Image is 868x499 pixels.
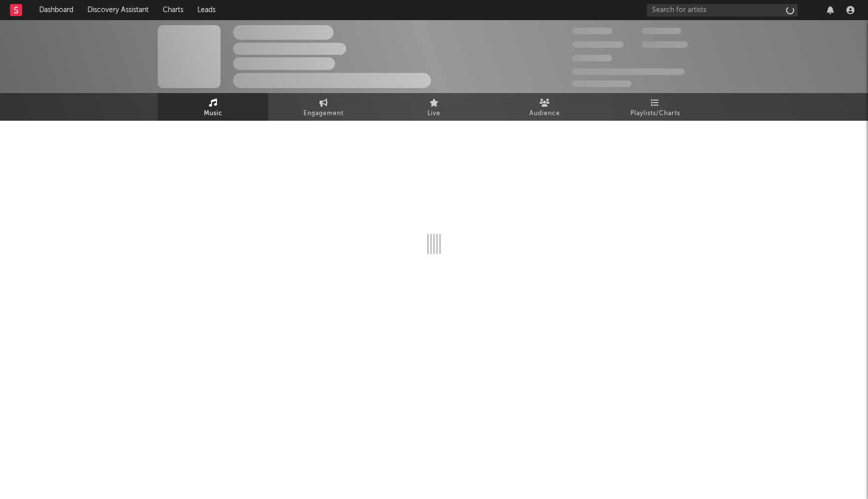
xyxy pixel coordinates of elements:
span: 50,000,000 Monthly Listeners [572,68,685,75]
a: Audience [489,93,600,121]
span: 100,000 [641,28,681,34]
span: Jump Score: 85.0 [572,80,631,87]
a: Live [379,93,489,121]
span: 100,000 [572,55,612,61]
a: Playlists/Charts [600,93,710,121]
input: Search for artists [647,4,798,17]
a: Music [158,93,268,121]
span: Engagement [303,108,344,120]
span: 300,000 [572,28,612,34]
span: Music [204,108,223,120]
span: 1,000,000 [641,41,688,48]
span: Audience [529,108,560,120]
span: Playlists/Charts [630,108,680,120]
span: Live [427,108,441,120]
a: Engagement [268,93,379,121]
span: 50,000,000 [572,41,623,48]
